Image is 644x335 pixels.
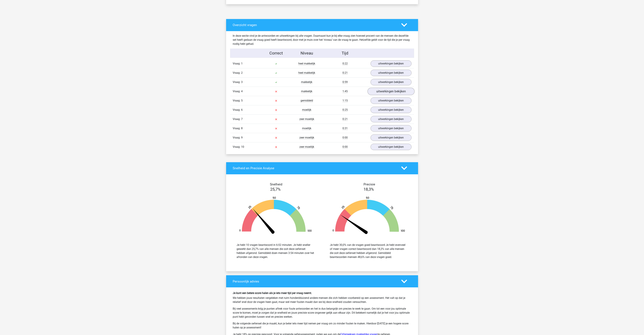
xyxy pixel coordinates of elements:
[241,136,243,139] span: 9
[322,50,368,56] div: Tijd
[299,145,314,149] span: zeer moeilijk
[371,134,411,141] a: uitwerkingen bekijken
[301,99,313,102] span: gemiddeld
[367,88,414,95] a: uitwerkingen bekijken
[371,116,411,122] a: uitwerkingen bekijken
[326,182,413,186] h4: Precisie
[342,117,348,121] span: 0:21
[233,23,396,27] h4: Overzicht vragen
[342,108,348,112] span: 0:25
[342,80,348,84] span: 0:59
[291,50,322,56] div: Niveau
[342,62,348,65] span: 0:22
[371,70,411,76] a: uitwerkingen bekijken
[342,136,348,139] span: 0:00
[233,126,241,130] span: Vraag
[342,90,348,93] span: 1:45
[233,99,241,103] span: Vraag
[233,136,241,140] span: Vraag
[371,107,411,113] a: uitwerkingen bekijken
[342,99,348,102] span: 1:15
[233,62,241,66] span: Vraag
[233,108,241,112] span: Vraag
[233,307,411,319] p: Bij veel assessments krijg je punten aftrek voor foute antwoorden en het is dus belangrijk om pre...
[233,80,241,84] span: Vraag
[299,136,314,139] span: zeer moeilijk
[302,108,311,112] span: moeilijk
[301,90,312,93] span: makkelijk
[233,279,396,283] h4: Persoonlijk advies
[241,90,243,93] span: 4
[233,89,241,93] span: Vraag
[233,322,411,330] p: Bij de volgende oefenset die je maakt, kun je beter iets meer tijd nemen per vraag om zo minder f...
[371,97,411,104] a: uitwerkingen bekijken
[241,108,243,111] span: 6
[241,71,243,74] span: 2
[241,99,243,102] span: 5
[301,80,312,84] span: makkelijk
[371,60,411,67] a: uitwerkingen bekijken
[241,117,243,121] span: 7
[270,187,281,192] span: 25,7%
[261,50,291,56] div: Correct
[233,117,241,121] span: Vraag
[299,117,314,121] span: zeer moeilijk
[342,145,348,149] span: 0:00
[371,144,411,150] a: uitwerkingen bekijken
[298,71,315,75] span: heel makkelijk
[233,166,396,170] h4: Snelheid en Precisie Analyse
[241,127,243,130] span: 8
[233,291,411,295] h6: Je kunt een betere score halen als je iets meer tijd per vraag neemt.
[302,127,311,130] span: moeilijk
[364,187,374,192] span: 18,3%
[327,196,410,235] img: 18.8bc0c4b7a8e7.png
[241,62,243,65] span: 1
[234,196,317,235] img: 26.668ae8ebfab1.png
[241,145,244,148] span: 10
[371,79,411,85] a: uitwerkingen bekijken
[241,80,243,84] span: 3
[330,243,408,259] div: Je hebt 30,0% van de vragen goed beantwoord Je hebt evenveel of meer vragen correct beantwoord da...
[371,125,411,132] a: uitwerkingen bekijken
[233,182,320,186] h4: Snelheid
[342,71,348,75] span: 0:21
[233,296,411,304] p: We hebben jouw resultaten vergeleken met ruim honderdduizend andere mensen die zich hebben voorbe...
[233,145,241,149] span: Vraag
[233,71,241,75] span: Vraag
[298,62,315,65] span: heel makkelijk
[230,34,414,46] div: In deze sectie vind je de antwoorden en uitwerkingen bij alle vragen. Daarnaast kun je bij elke v...
[342,127,348,130] span: 0:31
[237,243,314,259] div: Je hebt 10 vragen beantwoord in 6:02 minuten. Je hebt sneller gewerkt dan 25,7% van alle mensen d...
